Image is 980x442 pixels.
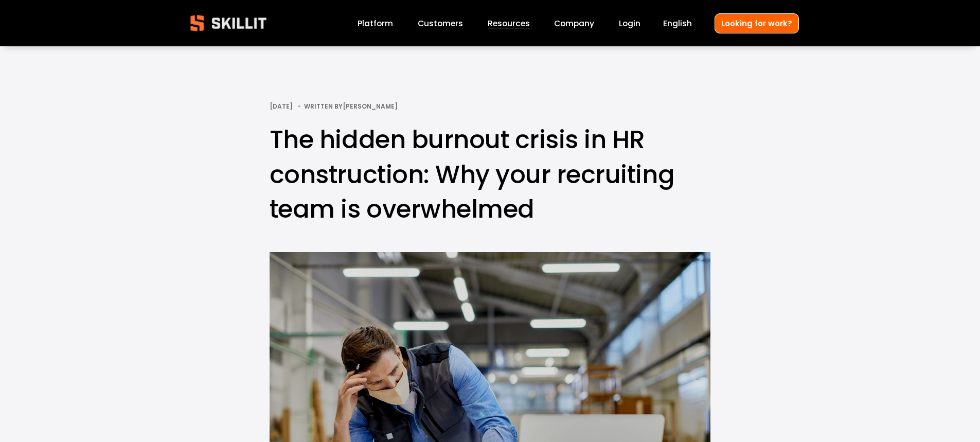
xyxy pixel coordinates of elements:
[488,16,530,30] a: folder dropdown
[182,8,275,39] img: Skillit
[488,17,530,29] span: Resources
[304,103,398,110] div: Written By
[715,13,799,33] a: Looking for work?
[418,16,463,30] a: Customers
[343,102,398,111] a: [PERSON_NAME]
[270,122,710,226] h1: The hidden burnout crisis in HR construction: Why your recruiting team is overwhelmed
[663,16,692,30] div: language picker
[619,16,640,30] a: Login
[358,16,393,30] a: Platform
[270,102,293,111] span: [DATE]
[663,17,692,29] span: English
[554,16,594,30] a: Company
